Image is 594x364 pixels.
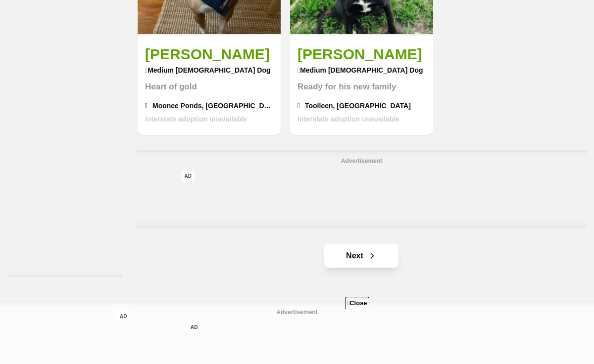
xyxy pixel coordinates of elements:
span: AD [181,170,194,182]
a: [PERSON_NAME] medium [DEMOGRAPHIC_DATA] Dog Ready for his new family Toolleen, [GEOGRAPHIC_DATA] ... [290,36,433,135]
strong: Toolleen, [GEOGRAPHIC_DATA] [297,100,426,114]
div: Ready for his new family [297,81,426,93]
div: Advertisement [137,150,587,228]
a: [PERSON_NAME] medium [DEMOGRAPHIC_DATA] Dog Heart of gold Moonee Ponds, [GEOGRAPHIC_DATA] Interst... [138,36,281,135]
h3: [PERSON_NAME] [145,43,273,65]
iframe: Advertisement [297,359,297,359]
iframe: Advertisement [361,217,362,218]
span: Interstate adoption unavailable [145,115,247,122]
strong: Moonee Ponds, [GEOGRAPHIC_DATA] [145,100,273,114]
h3: [PERSON_NAME] [297,43,426,65]
span: Close [345,297,369,309]
div: Heart of gold [145,81,273,93]
span: Interstate adoption unavailable [297,115,399,122]
a: Next page [324,244,398,268]
span: AD [117,311,130,322]
strong: medium [DEMOGRAPHIC_DATA] Dog [297,65,426,76]
strong: medium [DEMOGRAPHIC_DATA] Dog [145,65,273,76]
nav: Pagination [137,244,587,268]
